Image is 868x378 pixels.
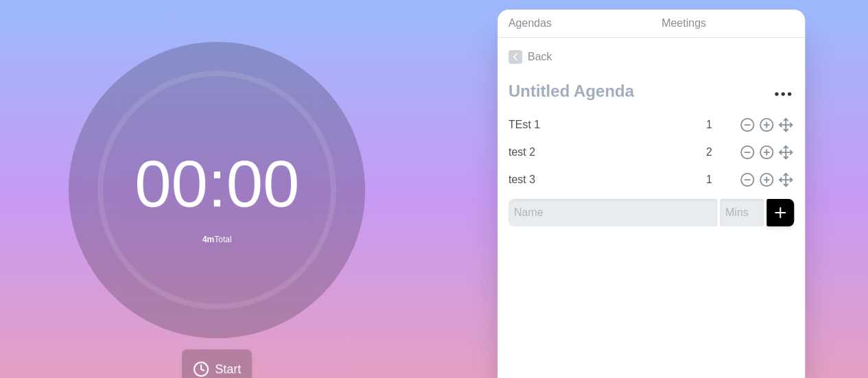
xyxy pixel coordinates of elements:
[769,80,797,108] button: More
[701,111,734,139] input: Mins
[701,139,734,166] input: Mins
[503,139,698,166] input: Name
[508,199,717,226] input: Name
[650,10,805,38] a: Meetings
[720,199,764,226] input: Mins
[503,111,698,139] input: Name
[701,166,734,193] input: Mins
[497,10,650,38] a: Agendas
[503,166,698,193] input: Name
[497,38,805,76] a: Back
